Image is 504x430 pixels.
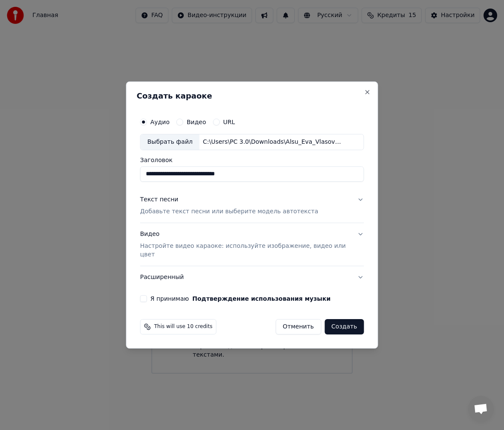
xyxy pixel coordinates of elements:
[140,223,364,266] button: ВидеоНастройте видео караоке: используйте изображение, видео или цвет
[275,319,321,334] button: Отменить
[140,189,364,223] button: Текст песниДобавьте текст песни или выберите модель автотекста
[140,195,179,204] div: Текст песни
[140,266,364,288] button: Расширенный
[140,157,364,163] label: Заголовок
[192,296,330,302] button: Я принимаю
[187,119,206,125] label: Видео
[140,207,319,216] p: Добавьте текст песни или выберите модель автотекста
[223,119,235,125] label: URL
[154,323,213,330] span: This will use 10 credits
[141,134,200,150] div: Выбрать файл
[140,242,350,259] p: Настройте видео караоке: используйте изображение, видео или цвет
[151,119,170,125] label: Аудио
[151,296,331,302] label: Я принимаю
[137,92,368,100] h2: Создать караоке
[324,319,364,334] button: Создать
[200,138,345,146] div: C:\Users\PC 3.0\Downloads\Alsu_Eva_Vlasova_-_Tabu_79414565.mp3
[140,230,350,259] div: Видео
